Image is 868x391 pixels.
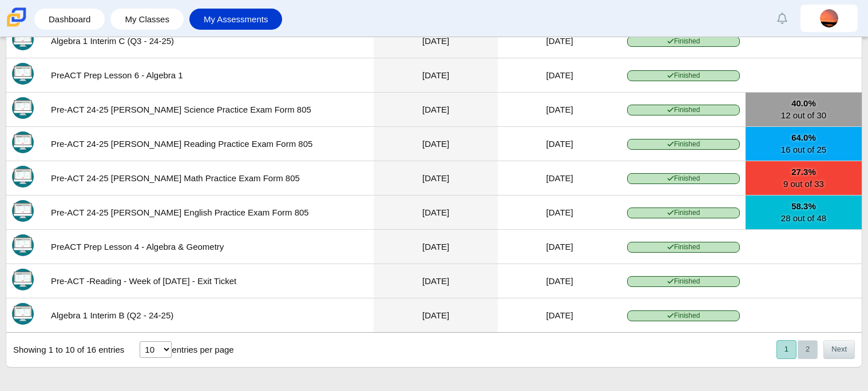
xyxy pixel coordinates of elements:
a: Alerts [770,6,795,31]
time: Jan 31, 2025 at 9:10 AM [422,208,449,217]
time: Jan 23, 2025 at 2:15 PM [546,242,573,252]
img: Itembank [12,303,34,325]
button: Next [823,340,855,359]
time: Jan 22, 2025 at 2:55 PM [422,276,449,286]
img: Carmen School of Science & Technology [5,5,29,29]
time: Jan 31, 2025 at 11:38 AM [422,105,449,114]
img: Itembank [12,166,34,187]
td: Pre-ACT 24-25 [PERSON_NAME] Reading Practice Exam Form 805 [45,127,374,161]
time: Jan 17, 2025 at 9:24 AM [422,310,449,320]
td: Pre-ACT 24-25 [PERSON_NAME] English Practice Exam Form 805 [45,195,374,230]
img: Itembank [12,97,34,119]
label: entries per page [172,345,233,354]
td: Algebra 1 Interim B (Q2 - 24-25) [45,298,374,333]
time: Jan 31, 2025 at 9:52 AM [422,173,449,183]
span: Finished [627,173,740,184]
time: Jan 17, 2025 at 9:34 AM [546,310,573,320]
img: Itembank [12,131,34,153]
time: Jan 31, 2025 at 11:25 AM [546,139,573,149]
span: Finished [627,242,740,253]
time: Mar 10, 2025 at 1:48 PM [422,70,449,80]
td: PreACT Prep Lesson 4 - Algebra & Geometry [45,230,374,264]
time: Jan 31, 2025 at 9:44 AM [546,208,573,217]
a: jazlynn.cerda.iLNIkg [800,5,858,32]
td: PreACT Prep Lesson 6 - Algebra 1 [45,58,374,93]
span: Finished [627,276,740,287]
time: Jan 31, 2025 at 10:54 AM [422,139,449,149]
img: Itembank [12,29,34,50]
time: Jan 23, 2025 at 1:59 PM [422,242,449,252]
b: 58.3% [751,200,856,212]
b: 40.0% [751,97,856,109]
img: Itembank [12,200,34,222]
div: Showing 1 to 10 of 16 entries [6,333,124,367]
span: Finished [627,310,740,321]
button: 1 [776,340,796,359]
span: Finished [627,139,740,150]
td: Pre-ACT -Reading - Week of [DATE] - Exit Ticket [45,264,374,298]
img: jazlynn.cerda.iLNIkg [820,9,838,27]
span: Finished [627,105,740,115]
time: Mar 17, 2025 at 2:17 PM [546,36,573,46]
td: Algebra 1 Interim C (Q3 - 24-25) [45,24,374,58]
a: 27.3%9 out of 33 [746,161,862,195]
nav: pagination [775,340,855,359]
span: Finished [627,70,740,81]
time: Jan 22, 2025 at 3:01 PM [546,276,573,286]
a: 58.3%28 out of 48 [746,195,862,229]
a: My Classes [116,9,178,30]
b: 64.0% [751,131,856,143]
td: Pre-ACT 24-25 [PERSON_NAME] Math Practice Exam Form 805 [45,161,374,195]
a: 64.0%16 out of 25 [746,127,862,161]
time: Jan 31, 2025 at 10:22 AM [546,173,573,183]
time: Mar 10, 2025 at 2:14 PM [546,70,573,80]
a: Dashboard [40,9,99,30]
img: Itembank [12,234,34,256]
span: Finished [627,208,740,218]
img: Itembank [12,63,34,85]
span: Finished [627,36,740,47]
a: My Assessments [195,9,277,30]
img: Itembank [12,269,34,290]
time: Mar 17, 2025 at 1:53 PM [422,36,449,46]
td: Pre-ACT 24-25 [PERSON_NAME] Science Practice Exam Form 805 [45,93,374,127]
a: 40.0%12 out of 30 [746,93,862,126]
button: 2 [798,340,818,359]
a: Carmen School of Science & Technology [5,21,29,31]
b: 27.3% [751,166,856,178]
time: Jan 31, 2025 at 12:04 PM [546,105,573,114]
